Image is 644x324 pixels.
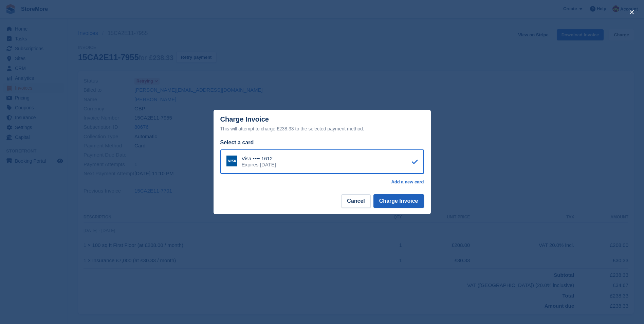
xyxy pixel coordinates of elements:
div: Visa •••• 1612 [242,156,276,162]
button: Cancel [341,194,370,208]
a: Add a new card [391,179,424,185]
img: Visa Logo [226,156,237,166]
button: close [626,7,637,18]
div: Charge Invoice [220,115,424,133]
div: Select a card [220,139,424,147]
button: Charge Invoice [373,194,424,208]
div: Expires [DATE] [242,162,276,168]
div: This will attempt to charge £238.33 to the selected payment method. [220,125,424,133]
